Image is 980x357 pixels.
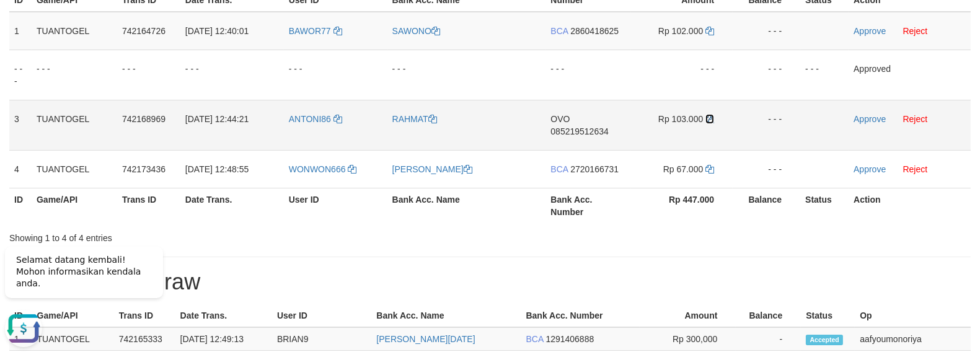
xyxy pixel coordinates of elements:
[289,114,342,124] a: ANTONI86
[122,114,166,124] span: 742168969
[32,100,117,150] td: TUANTOGEL
[854,164,886,174] a: Approve
[550,164,568,174] span: BCA
[733,188,800,223] th: Balance
[658,26,703,36] span: Rp 102.000
[545,188,631,223] th: Bank Acc. Number
[631,188,733,223] th: Rp 447.000
[5,74,42,112] button: Open LiveChat chat widget
[640,327,736,351] td: Rp 300,000
[9,270,971,294] h1: 15 Latest Withdraw
[9,150,32,188] td: 4
[705,164,714,174] a: Copy 67000 to clipboard
[9,12,32,50] td: 1
[32,50,117,100] td: - - -
[736,304,801,327] th: Balance
[392,26,440,36] a: SAWONO
[733,150,800,188] td: - - -
[733,100,800,150] td: - - -
[736,327,801,351] td: -
[185,164,249,174] span: [DATE] 12:48:55
[545,50,631,100] td: - - -
[854,26,886,36] a: Approve
[32,188,117,223] th: Game/API
[387,188,546,223] th: Bank Acc. Name
[849,188,971,223] th: Action
[180,50,284,100] td: - - -
[658,114,703,124] span: Rp 103.000
[9,100,32,150] td: 3
[371,304,521,327] th: Bank Acc. Name
[570,26,619,36] span: Copy 2860418625 to clipboard
[9,50,32,100] td: - - -
[376,334,475,344] a: [PERSON_NAME][DATE]
[122,26,166,36] span: 742164726
[800,188,849,223] th: Status
[550,114,570,124] span: OVO
[387,50,546,100] td: - - -
[855,304,971,327] th: Op
[16,19,141,53] span: Selamat datang kembali! Mohon informasikan kendala anda.
[903,26,928,36] a: Reject
[32,150,117,188] td: TUANTOGEL
[640,304,736,327] th: Amount
[550,126,608,136] span: Copy 085219512634 to clipboard
[663,164,704,174] span: Rp 67.000
[9,227,399,244] div: Showing 1 to 4 of 4 entries
[521,304,640,327] th: Bank Acc. Number
[185,26,249,36] span: [DATE] 12:40:01
[175,304,272,327] th: Date Trans.
[122,164,166,174] span: 742173436
[289,26,331,36] span: BAWOR77
[800,50,849,100] td: - - -
[705,114,714,124] a: Copy 103000 to clipboard
[806,335,843,345] span: Accepted
[180,188,284,223] th: Date Trans.
[570,164,619,174] span: Copy 2720166731 to clipboard
[289,114,331,124] span: ANTONI86
[289,26,342,36] a: BAWOR77
[392,164,472,174] a: [PERSON_NAME]
[526,334,544,344] span: BCA
[284,188,387,223] th: User ID
[289,164,346,174] span: WONWON666
[855,327,971,351] td: aafyoumonoriya
[733,12,800,50] td: - - -
[289,164,357,174] a: WONWON666
[117,50,180,100] td: - - -
[801,304,855,327] th: Status
[854,114,886,124] a: Approve
[272,327,371,351] td: BRIAN9
[849,50,971,100] td: Approved
[32,12,117,50] td: TUANTOGEL
[185,114,249,124] span: [DATE] 12:44:21
[550,26,568,36] span: BCA
[392,114,437,124] a: RAHMAT
[545,334,594,344] span: Copy 1291406888 to clipboard
[733,50,800,100] td: - - -
[284,50,387,100] td: - - -
[175,327,272,351] td: [DATE] 12:49:13
[903,114,928,124] a: Reject
[9,188,32,223] th: ID
[272,304,371,327] th: User ID
[903,164,928,174] a: Reject
[631,50,733,100] td: - - -
[117,188,180,223] th: Trans ID
[705,26,714,36] a: Copy 102000 to clipboard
